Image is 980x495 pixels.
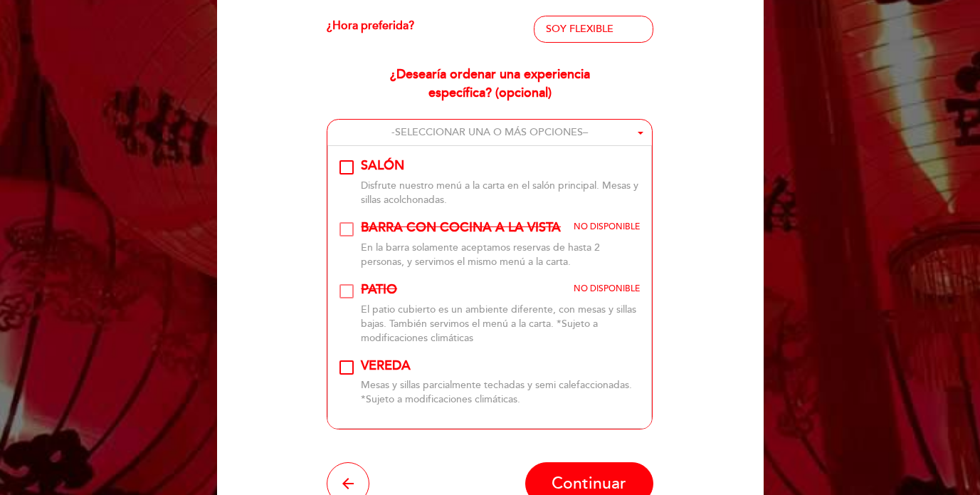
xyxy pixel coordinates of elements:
span: SELECCIONAR UNA O MÁS OPCIONES [395,126,583,138]
i: arrow_back [339,475,357,492]
div: El patio cubierto es un ambiente diferente, con mesas y sillas bajas. También servimos el menú a ... [361,303,640,345]
div: PATIO [361,281,397,299]
md-checkbox: SALÓN Disfrute nuestro menú a la carta en el salón principal. Mesas y sillas acolchonadas. [339,157,640,207]
div: SALÓN [361,157,404,175]
div: ¿Hora preferida? [327,16,534,43]
ol: - Seleccionar - [534,16,653,43]
span: Continuar [552,474,626,494]
button: -SELECCIONAR UNA O MÁS OPCIONES– [327,120,652,146]
span: (opcional) [495,85,552,100]
span: SOY FLEXIBLE [546,23,613,35]
md-checkbox: PATIO NO DISPONIBLE El patio cubierto es un ambiente diferente, con mesas y sillas bajas. También... [339,281,640,345]
div: En la barra solamente aceptamos reservas de hasta 2 personas, y servimos el mismo menú a la carta. [361,241,640,269]
div: NO DISPONIBLE [574,283,640,301]
div: NO DISPONIBLE [574,221,640,239]
div: VEREDA [361,357,411,375]
div: Disfrute nuestro menú a la carta en el salón principal. Mesas y sillas acolchonadas. [361,179,640,207]
div: Mesas y sillas parcialmente techadas y semi calefaccionadas. *Sujeto a modificaciones climáticas. [361,378,640,407]
span: - – [391,126,588,138]
button: SOY FLEXIBLE [534,16,653,43]
span: ¿Desearía ordenar una experiencia específica? [390,66,590,100]
div: BARRA CON COCINA A LA VISTA [361,219,561,237]
md-checkbox: VEREDA Mesas y sillas parcialmente techadas y semi calefaccionadas. *Sujeto a modificaciones clim... [339,357,640,407]
md-checkbox: BARRA CON COCINA A LA VISTA NO DISPONIBLE En la barra solamente aceptamos reservas de hasta 2 per... [339,219,640,269]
